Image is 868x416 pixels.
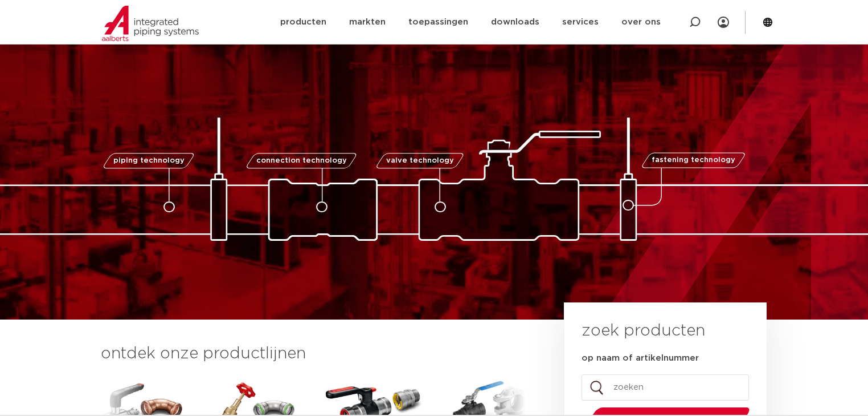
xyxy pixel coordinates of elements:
[582,320,705,342] h3: zoek producten
[386,157,453,164] span: valve technology
[113,157,184,164] span: piping technology
[582,353,699,364] label: op naam of artikelnummer
[256,157,347,164] span: connection technology
[101,342,526,365] h3: ontdek onze productlijnen
[582,374,749,401] input: zoeken
[652,157,735,164] span: fastening technology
